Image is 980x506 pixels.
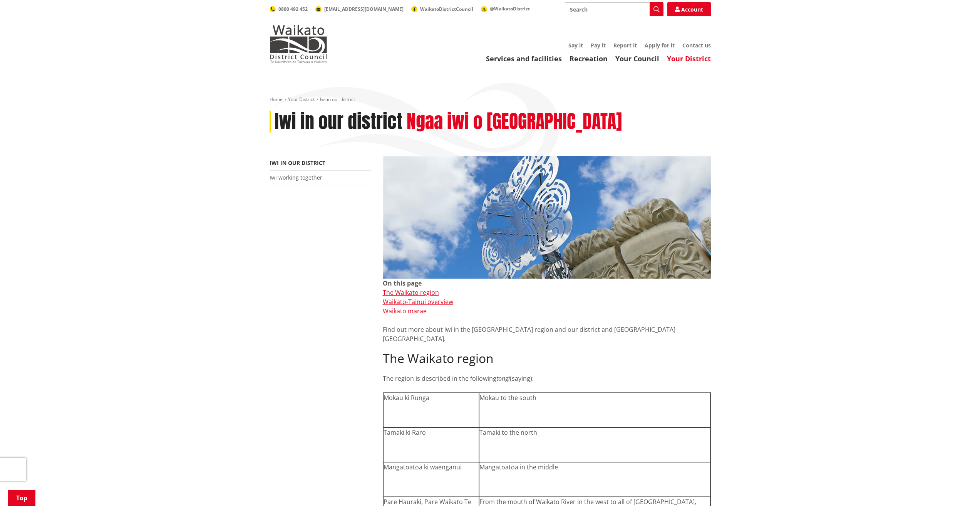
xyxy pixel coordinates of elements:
span: [EMAIL_ADDRESS][DOMAIN_NAME] [324,6,404,12]
a: Services and facilities [486,54,562,63]
a: [EMAIL_ADDRESS][DOMAIN_NAME] [315,6,404,12]
strong: On this page [383,279,422,287]
span: WaikatoDistrictCouncil [420,6,473,12]
a: Home [270,96,283,103]
a: Iwi working together [270,174,322,181]
a: Pay it [591,42,606,49]
a: Contact us [682,42,711,49]
a: 0800 492 452 [270,6,308,12]
p: Mokau to the south [479,393,710,402]
img: Waikato District Council - Te Kaunihera aa Takiwaa o Waikato [270,25,327,63]
p: Mokau ki Runga [384,393,479,402]
a: Say it [568,42,583,49]
a: Your District [667,54,711,63]
h2: Ngaa iwi o [GEOGRAPHIC_DATA] [407,111,622,133]
span: 0800 492 452 [278,6,308,12]
h1: Iwi in our district [275,111,402,133]
span: The Waikato region [383,350,494,366]
a: Account [667,2,711,16]
img: Turangawaewae Ngaruawahia [383,156,711,279]
span: @WaikatoDistrict [490,5,530,12]
a: WaikatoDistrictCouncil [411,6,473,12]
p: Tamaki to the north [479,428,710,437]
a: Waikato marae [383,307,427,315]
p: Tamaki ki Raro [384,428,479,437]
p: Mangatoatoa in the middle [479,462,710,472]
a: Waikato-Tainui overview [383,298,453,306]
a: Recreation [570,54,608,63]
a: The Waikato region [383,288,439,297]
a: @WaikatoDistrict [481,5,530,12]
input: Search input [565,2,663,16]
p: Find out more about iwi in the [GEOGRAPHIC_DATA] region and our district and [GEOGRAPHIC_DATA]-[G... [383,325,711,343]
a: Your Council [615,54,659,63]
a: Apply for it [645,42,675,49]
a: Report it [613,42,637,49]
em: tongi [496,374,510,383]
p: Mangatoatoa ki waenganui [384,462,479,472]
nav: breadcrumb [270,96,711,103]
span: Iwi in our district [320,96,355,103]
a: Iwi in our district [270,159,325,166]
a: Your District [288,96,315,103]
a: Top [8,490,35,506]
